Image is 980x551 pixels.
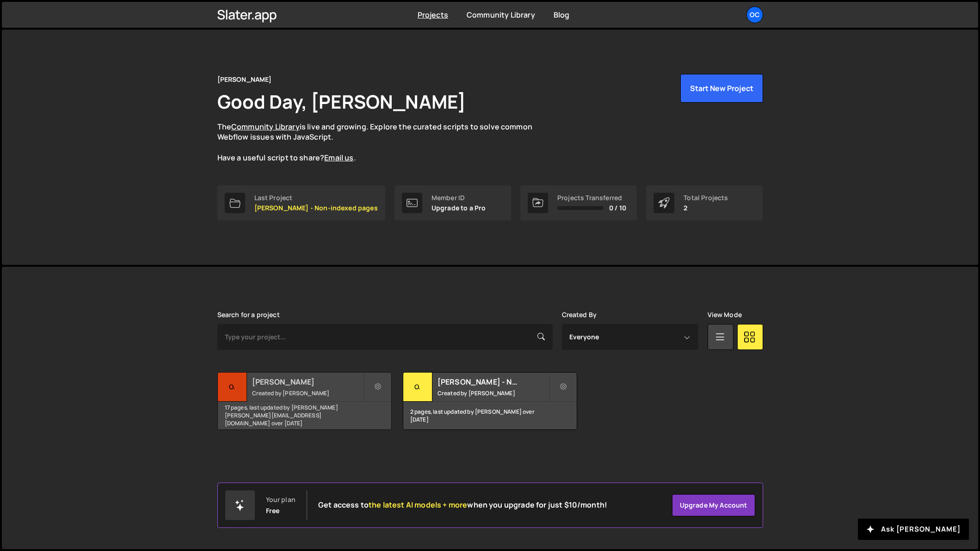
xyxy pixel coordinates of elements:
a: O. [PERSON_NAME] - Non-indexed pages Created by [PERSON_NAME] 2 pages, last updated by [PERSON_NA... [403,372,577,430]
h1: Good Day, [PERSON_NAME] [217,89,466,114]
a: Projects [418,10,448,20]
span: the latest AI models + more [369,500,467,510]
div: Your plan [266,496,296,503]
a: O. [PERSON_NAME] Created by [PERSON_NAME] 17 pages, last updated by [PERSON_NAME] [PERSON_NAME][E... [217,372,392,430]
a: OC [746,6,763,23]
h2: [PERSON_NAME] - Non-indexed pages [438,377,549,387]
h2: Get access to when you upgrade for just $10/month! [318,501,607,509]
div: O. [218,373,247,402]
div: Last Project [254,194,378,202]
div: 2 pages, last updated by [PERSON_NAME] over [DATE] [403,402,577,429]
p: The is live and growing. Explore the curated scripts to solve common Webflow issues with JavaScri... [217,122,550,163]
input: Type your project... [217,324,553,350]
a: Community Library [467,10,535,20]
p: Upgrade to a Pro [431,204,486,212]
label: Created By [562,311,597,318]
a: Community Library [231,122,300,132]
span: 0 / 10 [609,204,626,212]
a: Upgrade my account [672,494,755,516]
label: Search for a project [217,311,280,318]
a: Email us [324,153,353,163]
div: Projects Transferred [557,194,626,202]
div: Total Projects [684,194,728,202]
div: Member ID [431,194,486,202]
label: View Mode [708,311,742,318]
small: Created by [PERSON_NAME] [438,389,549,397]
button: Start New Project [680,74,763,103]
a: Blog [554,10,570,20]
div: [PERSON_NAME] [217,74,272,85]
small: Created by [PERSON_NAME] [252,389,364,397]
h2: [PERSON_NAME] [252,377,364,387]
a: Last Project [PERSON_NAME] - Non-indexed pages [217,185,385,220]
div: Free [266,507,280,514]
button: Ask [PERSON_NAME] [858,519,969,540]
p: 2 [684,204,728,212]
div: 17 pages, last updated by [PERSON_NAME] [PERSON_NAME][EMAIL_ADDRESS][DOMAIN_NAME] over [DATE] [218,402,391,429]
p: [PERSON_NAME] - Non-indexed pages [254,204,378,212]
div: O. [403,373,432,402]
